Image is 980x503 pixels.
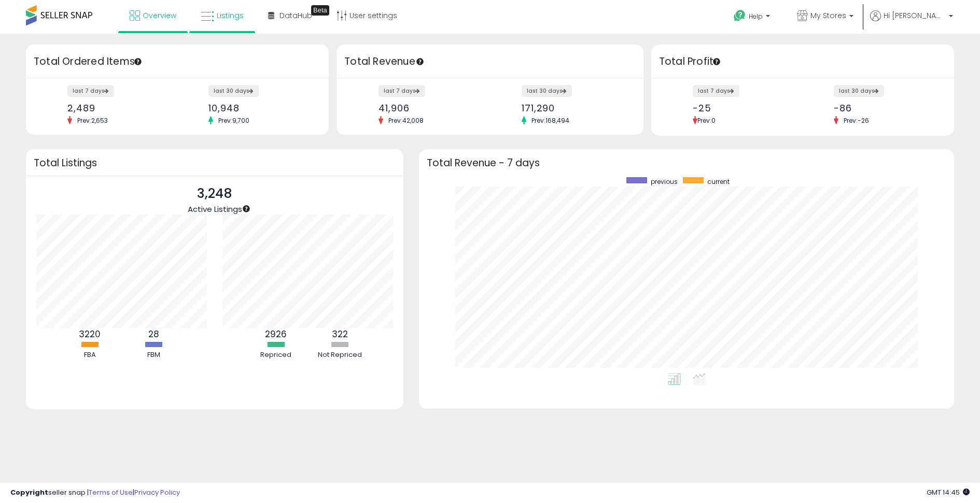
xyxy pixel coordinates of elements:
[72,116,113,125] span: Prev: 2,653
[309,350,371,360] div: Not Repriced
[133,57,143,66] div: Tooltip anchor
[383,116,429,125] span: Prev: 42,008
[522,85,572,97] label: last 30 days
[834,85,884,97] label: last 30 days
[707,177,730,186] span: current
[810,10,846,21] span: My Stores
[245,350,307,360] div: Repriced
[693,103,795,113] div: -25
[725,2,780,34] a: Help
[122,350,185,360] div: FBM
[379,103,482,113] div: 41,906
[208,103,311,113] div: 10,948
[651,177,678,186] span: previous
[188,204,242,214] span: Active Listings
[34,54,321,69] h3: Total Ordered Items
[242,204,251,213] div: Tooltip anchor
[148,328,159,340] b: 28
[208,85,259,97] label: last 30 days
[659,54,946,69] h3: Total Profit
[34,159,396,167] h3: Total Listings
[712,57,721,66] div: Tooltip anchor
[427,159,946,167] h3: Total Revenue - 7 days
[265,328,287,340] b: 2926
[733,9,746,22] i: Get Help
[526,116,575,125] span: Prev: 168,494
[217,10,244,21] span: Listings
[379,85,425,97] label: last 7 days
[143,10,176,21] span: Overview
[213,116,255,125] span: Prev: 9,700
[834,103,936,113] div: -86
[79,328,101,340] b: 3220
[311,5,329,16] div: Tooltip anchor
[415,57,425,66] div: Tooltip anchor
[697,116,716,125] span: Prev: 0
[838,116,874,125] span: Prev: -26
[279,10,312,21] span: DataHub
[332,328,348,340] b: 322
[749,12,763,21] span: Help
[522,103,625,113] div: 171,290
[67,85,114,97] label: last 7 days
[870,10,953,34] a: Hi [PERSON_NAME]
[693,85,739,97] label: last 7 days
[67,103,170,113] div: 2,489
[59,350,121,360] div: FBA
[884,10,946,21] span: Hi [PERSON_NAME]
[344,54,636,69] h3: Total Revenue
[188,184,242,204] p: 3,248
